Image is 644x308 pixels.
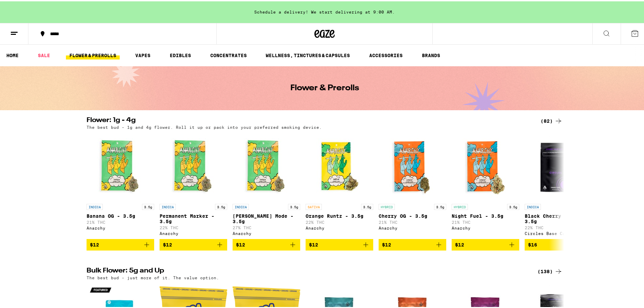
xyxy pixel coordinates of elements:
[306,219,373,223] p: 22% THC
[306,132,373,199] img: Anarchy - Orange Runtz - 3.5g
[87,238,154,249] button: Add to bag
[525,224,592,229] p: 22% THC
[452,212,519,217] p: Night Fuel - 3.5g
[163,241,172,246] span: $12
[288,203,300,209] p: 3.5g
[452,238,519,249] button: Add to bag
[379,212,446,217] p: Cherry OG - 3.5g
[525,132,592,238] a: Open page for Black Cherry Gelato - 3.5g from Circles Base Camp
[306,203,322,209] p: SATIVA
[87,116,529,124] h2: Flower: 1g - 4g
[132,50,154,58] a: VAPES
[538,266,563,274] a: (138)
[87,124,322,128] p: The best bud - 1g and 4g flower. Roll it up or pack into your preferred smoking device.
[525,212,592,223] p: Black Cherry Gelato - 3.5g
[233,230,300,234] div: Anarchy
[87,132,154,199] img: Anarchy - Banana OG - 3.5g
[541,116,563,124] a: (82)
[87,132,154,238] a: Open page for Banana OG - 3.5g from Anarchy
[452,219,519,223] p: 21% THC
[306,132,373,238] a: Open page for Orange Runtz - 3.5g from Anarchy
[361,203,373,209] p: 3.5g
[160,132,227,238] a: Open page for Permanent Marker - 3.5g from Anarchy
[525,230,592,234] div: Circles Base Camp
[233,132,300,238] a: Open page for Runtz Mode - 3.5g from Anarchy
[262,50,353,58] a: WELLNESS, TINCTURES & CAPSULES
[452,132,519,199] img: Anarchy - Night Fuel - 3.5g
[215,203,227,209] p: 3.5g
[233,203,249,209] p: INDICA
[528,241,537,246] span: $16
[525,238,592,249] button: Add to bag
[309,241,318,246] span: $12
[207,50,250,58] a: CONCENTRATES
[160,224,227,229] p: 22% THC
[160,238,227,249] button: Add to bag
[379,224,446,229] div: Anarchy
[90,241,99,246] span: $12
[87,212,154,217] p: Banana OG - 3.5g
[452,132,519,238] a: Open page for Night Fuel - 3.5g from Anarchy
[4,5,49,10] span: Hi. Need any help?
[233,132,300,199] img: Anarchy - Runtz Mode - 3.5g
[306,212,373,217] p: Orange Runtz - 3.5g
[160,230,227,234] div: Anarchy
[366,50,406,58] a: ACCESSORIES
[233,238,300,249] button: Add to bag
[379,219,446,223] p: 21% THC
[233,224,300,229] p: 27% THC
[306,224,373,229] div: Anarchy
[379,203,395,209] p: HYBRID
[87,274,219,279] p: The best bud - just more of it. The value option.
[507,203,519,209] p: 3.5g
[290,83,359,91] h1: Flower & Prerolls
[87,266,529,274] h2: Bulk Flower: 5g and Up
[87,203,103,209] p: INDICA
[87,219,154,223] p: 21% THC
[452,203,468,209] p: HYBRID
[306,238,373,249] button: Add to bag
[34,50,53,58] a: SALE
[142,203,154,209] p: 3.5g
[160,203,176,209] p: INDICA
[233,212,300,223] p: [PERSON_NAME] Mode - 3.5g
[382,241,391,246] span: $12
[525,203,541,209] p: INDICA
[379,132,446,199] img: Anarchy - Cherry OG - 3.5g
[455,241,464,246] span: $12
[87,224,154,229] div: Anarchy
[379,132,446,238] a: Open page for Cherry OG - 3.5g from Anarchy
[236,241,245,246] span: $12
[419,50,444,58] a: BRANDS
[525,132,592,199] img: Circles Base Camp - Black Cherry Gelato - 3.5g
[160,132,227,199] img: Anarchy - Permanent Marker - 3.5g
[166,50,194,58] a: EDIBLES
[434,203,446,209] p: 3.5g
[452,224,519,229] div: Anarchy
[66,50,120,58] a: FLOWER & PREROLLS
[3,50,22,58] a: HOME
[160,212,227,223] p: Permanent Marker - 3.5g
[379,238,446,249] button: Add to bag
